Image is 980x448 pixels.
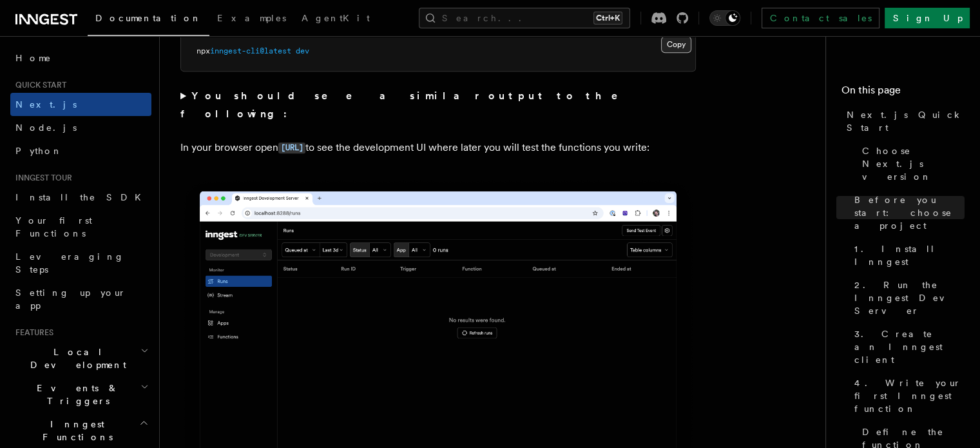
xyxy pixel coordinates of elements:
[10,382,140,407] span: Events & Triggers
[762,8,879,28] a: Contact sales
[854,376,965,415] span: 4. Write your first Inngest function
[849,322,965,371] a: 3. Create an Inngest client
[862,144,965,183] span: Choose Next.js version
[180,90,636,120] strong: You should see a similar output to the following:
[302,13,370,23] span: AgentKit
[854,278,965,317] span: 2. Run the Inngest Dev Server
[15,122,77,133] span: Node.js
[10,245,151,281] a: Leveraging Steps
[847,108,965,134] span: Next.js Quick Start
[854,327,965,366] span: 3. Create an Inngest client
[10,418,139,443] span: Inngest Functions
[278,141,305,153] a: [URL]
[15,146,62,156] span: Python
[210,46,291,55] span: inngest-cli@latest
[10,346,140,371] span: Local Development
[593,12,622,24] kbd: Ctrl+K
[209,4,294,35] a: Examples
[15,52,52,64] span: Home
[841,103,965,139] a: Next.js Quick Start
[854,242,965,268] span: 1. Install Inngest
[217,13,286,23] span: Examples
[849,188,965,237] a: Before you start: choose a project
[180,139,696,157] p: In your browser open to see the development UI where later you will test the functions you write:
[854,193,965,232] span: Before you start: choose a project
[10,173,72,183] span: Inngest tour
[10,327,53,338] span: Features
[857,139,965,188] a: Choose Next.js version
[849,273,965,322] a: 2. Run the Inngest Dev Server
[180,87,696,123] summary: You should see a similar output to the following:
[10,209,151,245] a: Your first Functions
[10,80,66,90] span: Quick start
[88,4,209,36] a: Documentation
[294,4,378,35] a: AgentKit
[278,142,305,153] code: [URL]
[10,139,151,162] a: Python
[10,376,151,413] button: Events & Triggers
[885,8,970,28] a: Sign Up
[849,237,965,273] a: 1. Install Inngest
[10,93,151,116] a: Next.js
[15,251,124,275] span: Leveraging Steps
[10,186,151,209] a: Install the SDK
[10,281,151,317] a: Setting up your app
[10,46,151,70] a: Home
[15,287,126,311] span: Setting up your app
[197,46,210,55] span: npx
[10,340,151,376] button: Local Development
[296,46,309,55] span: dev
[95,13,202,23] span: Documentation
[849,371,965,420] a: 4. Write your first Inngest function
[419,8,630,28] button: Search...Ctrl+K
[15,215,92,239] span: Your first Functions
[15,99,77,110] span: Next.js
[661,36,691,53] button: Copy
[841,83,965,103] h4: On this page
[10,116,151,139] a: Node.js
[709,10,740,26] button: Toggle dark mode
[15,192,149,202] span: Install the SDK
